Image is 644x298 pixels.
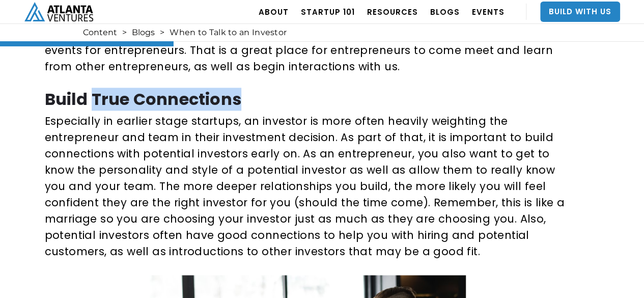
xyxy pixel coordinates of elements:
strong: Build True Connections [45,88,241,111]
a: Blogs [132,28,155,38]
p: Especially in earlier stage startups, an investor is more often heavily weighting the entrepreneu... [45,113,571,260]
div: > [160,28,164,38]
div: > [122,28,127,38]
div: When to Talk to an Investor [170,28,287,38]
a: Content [83,28,117,38]
a: Build With Us [540,2,620,22]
